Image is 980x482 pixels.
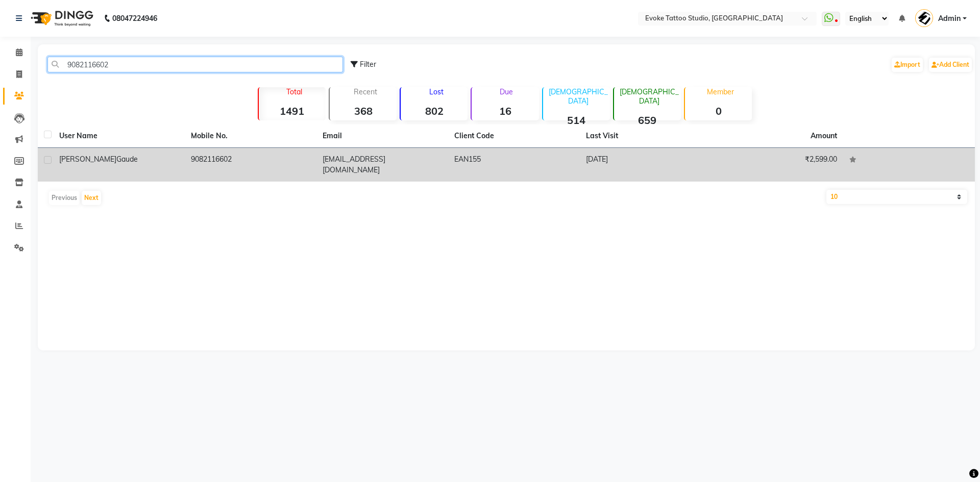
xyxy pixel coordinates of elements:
[448,148,580,182] td: EAN155
[334,87,397,96] p: Recent
[401,105,468,117] strong: 802
[474,87,538,96] p: Due
[112,4,157,33] b: 08047224946
[330,105,397,117] strong: 368
[804,124,843,147] th: Amount
[915,9,933,27] img: Admin
[259,105,326,117] strong: 1491
[685,105,752,117] strong: 0
[929,58,972,72] a: Add Client
[405,87,468,96] p: Lost
[47,57,343,72] input: Search by Name/Mobile/Email/Code
[580,148,712,182] td: [DATE]
[689,87,752,96] p: Member
[316,124,448,148] th: Email
[185,148,316,182] td: 9082116602
[938,13,961,24] span: Admin
[614,114,681,126] strong: 659
[316,148,448,182] td: [EMAIL_ADDRESS][DOMAIN_NAME]
[116,155,138,164] span: Gaude
[360,60,376,69] span: Filter
[547,87,610,106] p: [DEMOGRAPHIC_DATA]
[26,4,96,33] img: logo
[472,105,538,117] strong: 16
[712,148,843,182] td: ₹2,599.00
[59,155,116,164] span: [PERSON_NAME]
[82,191,101,205] button: Next
[618,87,681,106] p: [DEMOGRAPHIC_DATA]
[448,124,580,148] th: Client Code
[263,87,326,96] p: Total
[892,58,923,72] a: Import
[543,114,610,126] strong: 514
[185,124,316,148] th: Mobile No.
[53,124,185,148] th: User Name
[580,124,712,148] th: Last Visit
